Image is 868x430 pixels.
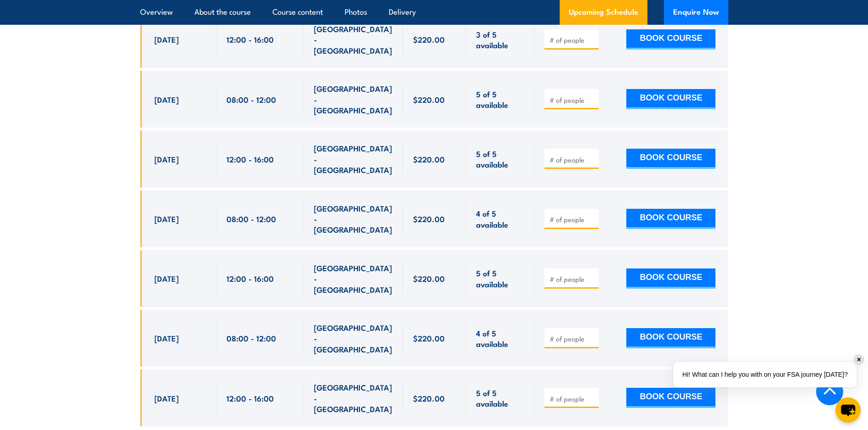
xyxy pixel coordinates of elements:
[626,149,715,169] button: BOOK COURSE
[550,215,596,224] input: # of people
[476,387,524,409] span: 5 of 5 available
[413,94,445,105] span: $220.00
[227,94,276,105] span: 08:00 - 12:00
[413,213,445,224] span: $220.00
[227,393,274,403] span: 12:00 - 16:00
[154,213,179,224] span: [DATE]
[626,29,715,50] button: BOOK COURSE
[476,29,524,50] span: 3 of 5 available
[673,362,857,387] div: Hi! What can I help you with on your FSA journey [DATE]?
[154,273,179,284] span: [DATE]
[154,154,179,164] span: [DATE]
[314,203,393,235] span: [GEOGRAPHIC_DATA] - [GEOGRAPHIC_DATA]
[314,382,393,414] span: [GEOGRAPHIC_DATA] - [GEOGRAPHIC_DATA]
[413,34,445,45] span: $220.00
[550,394,596,403] input: # of people
[314,322,393,354] span: [GEOGRAPHIC_DATA] - [GEOGRAPHIC_DATA]
[550,334,596,343] input: # of people
[550,95,596,105] input: # of people
[154,94,179,105] span: [DATE]
[854,355,864,365] div: ✕
[314,143,393,175] span: [GEOGRAPHIC_DATA] - [GEOGRAPHIC_DATA]
[835,397,861,423] button: chat-button
[626,268,715,289] button: BOOK COURSE
[476,89,524,110] span: 5 of 5 available
[550,155,596,164] input: # of people
[314,262,393,295] span: [GEOGRAPHIC_DATA] - [GEOGRAPHIC_DATA]
[227,273,274,284] span: 12:00 - 16:00
[550,274,596,284] input: # of people
[413,154,445,164] span: $220.00
[413,393,445,403] span: $220.00
[227,154,274,164] span: 12:00 - 16:00
[476,328,524,349] span: 4 of 5 available
[476,148,524,170] span: 5 of 5 available
[476,208,524,229] span: 4 of 5 available
[626,209,715,229] button: BOOK COURSE
[227,333,276,343] span: 08:00 - 12:00
[476,268,524,289] span: 5 of 5 available
[227,34,274,45] span: 12:00 - 16:00
[314,23,393,56] span: [GEOGRAPHIC_DATA] - [GEOGRAPHIC_DATA]
[413,273,445,284] span: $220.00
[227,213,276,224] span: 08:00 - 12:00
[154,393,179,403] span: [DATE]
[626,89,715,109] button: BOOK COURSE
[626,388,715,408] button: BOOK COURSE
[550,35,596,45] input: # of people
[154,333,179,343] span: [DATE]
[314,83,393,115] span: [GEOGRAPHIC_DATA] - [GEOGRAPHIC_DATA]
[154,34,179,45] span: [DATE]
[413,333,445,343] span: $220.00
[626,328,715,348] button: BOOK COURSE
